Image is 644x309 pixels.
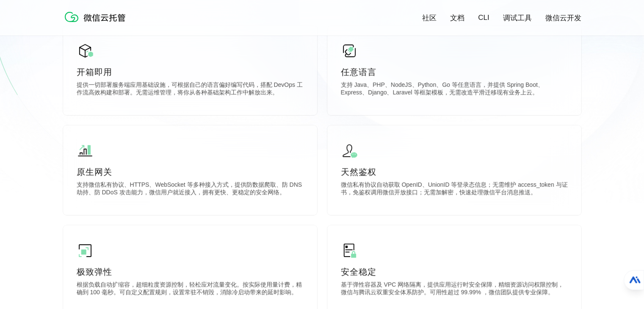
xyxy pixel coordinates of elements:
[422,13,437,23] a: 社区
[450,13,464,23] a: 文档
[63,19,131,27] a: 微信云托管
[341,66,568,78] p: 任意语言
[77,281,304,298] p: 根据负载自动扩缩容，超细粒度资源控制，轻松应对流量变化。按实际使用量计费，精确到 100 毫秒。可自定义配置规则，设置常驻不销毁，消除冷启动带来的延时影响。
[503,13,532,23] a: 调试工具
[478,14,489,22] a: CLI
[77,66,304,78] p: 开箱即用
[341,81,568,98] p: 支持 Java、PHP、NodeJS、Python、Go 等任意语言，并提供 Spring Boot、Express、Django、Laravel 等框架模板，无需改造平滑迁移现有业务上云。
[77,266,304,278] p: 极致弹性
[77,166,304,178] p: 原生网关
[341,281,568,298] p: 基于弹性容器及 VPC 网络隔离，提供应用运行时安全保障，精细资源访问权限控制，微信与腾讯云双重安全体系防护。可用性超过 99.99% ，微信团队提供专业保障。
[341,266,568,278] p: 安全稳定
[63,8,131,25] img: 微信云托管
[545,13,581,23] a: 微信云开发
[341,166,568,178] p: 天然鉴权
[77,181,304,198] p: 支持微信私有协议、HTTPS、WebSocket 等多种接入方式，提供防数据爬取、防 DNS 劫持、防 DDoS 攻击能力，微信用户就近接入，拥有更快、更稳定的安全网络。
[341,181,568,198] p: 微信私有协议自动获取 OpenID、UnionID 等登录态信息；无需维护 access_token 与证书，免鉴权调用微信开放接口；无需加解密，快速处理微信平台消息推送。
[77,81,304,98] p: 提供一切部署服务端应用基础设施，可根据自己的语言偏好编写代码，搭配 DevOps 工作流高效构建和部署。无需运维管理，将你从各种基础架构工作中解放出来。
